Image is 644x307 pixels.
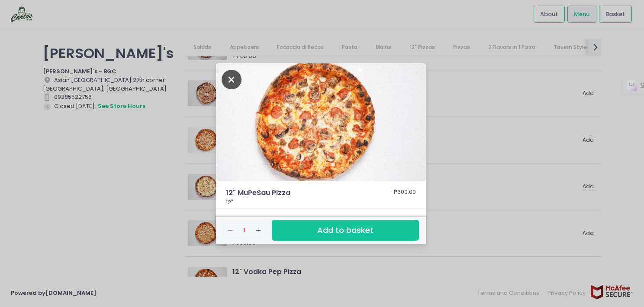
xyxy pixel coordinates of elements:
p: 12" [226,198,416,207]
button: Add to basket [272,220,419,241]
img: 12" MuPeSau Pizza [216,63,426,181]
span: 12" MuPeSau Pizza [226,188,369,198]
button: Close [222,75,241,83]
div: ₱600.00 [394,188,416,198]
